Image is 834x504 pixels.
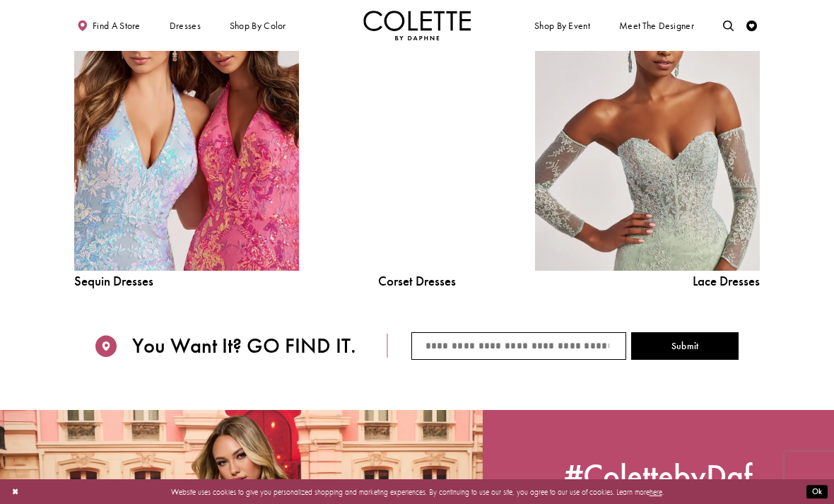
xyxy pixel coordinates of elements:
button: Close Dialog [6,482,24,501]
a: Meet the designer [616,11,697,40]
input: City/State/ZIP code [411,332,625,360]
a: here [650,486,662,496]
button: Submit [631,332,739,360]
span: Shop By Event [534,20,590,31]
span: Sequin Dresses [74,275,299,288]
a: Visit Home Page [363,11,471,40]
span: Shop by color [230,20,286,31]
span: You Want It? GO FIND IT. [132,334,356,358]
span: Dresses [170,20,201,31]
a: Opens in new tab [564,461,752,491]
span: Meet the designer [619,20,694,31]
span: Lace Dresses [535,275,760,288]
span: Shop by color [227,11,288,40]
a: Toggle search [720,11,736,40]
img: Colette by Daphne [363,11,471,40]
form: Store Finder Form [387,332,760,360]
span: Dresses [167,11,204,40]
span: Shop By Event [531,11,592,40]
button: Submit Dialog [806,485,828,498]
a: Corset Dresses [336,275,497,288]
p: Website uses cookies to give you personalized shopping and marketing experiences. By continuing t... [77,484,757,498]
a: Check Wishlist [744,11,760,40]
span: Find a store [93,20,141,31]
a: Find a store [74,11,143,40]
